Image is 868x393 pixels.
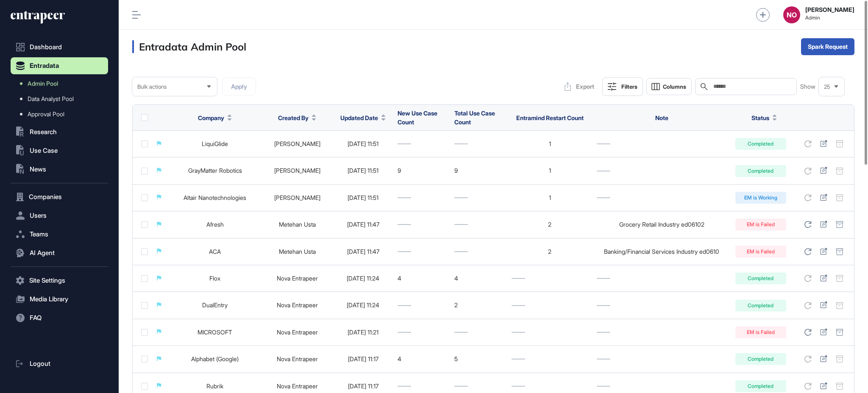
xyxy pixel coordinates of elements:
div: 9 [454,167,503,174]
div: 4 [454,275,503,282]
div: [DATE] 11:47 [337,221,389,228]
a: Nova Entrapeer [277,328,318,336]
div: EM is Failed [735,219,786,230]
button: Teams [11,226,108,243]
div: 2 [454,302,503,309]
button: Columns [646,78,692,95]
a: Afresh [206,221,224,228]
span: Bulk actions [137,84,167,90]
div: [DATE] 11:51 [337,194,389,201]
div: Completed [735,272,786,284]
button: Site Settings [11,272,108,289]
a: Admin Pool [15,76,108,91]
div: Completed [735,300,786,312]
span: Use Case [30,147,58,154]
span: Admin [805,15,854,21]
div: [DATE] 11:24 [337,275,389,282]
span: Updated Date [340,113,378,122]
div: Filters [621,83,637,90]
a: Flox [209,275,220,282]
span: Company [198,113,224,122]
button: Use Case [11,142,108,159]
button: Companies [11,188,108,205]
button: Spark Request [801,38,854,55]
button: NO [783,6,800,23]
a: [PERSON_NAME] [274,194,320,201]
a: Nova Entrapeer [277,275,318,282]
div: 1 [512,194,588,201]
div: [DATE] 11:51 [337,140,389,147]
div: EM is Failed [735,326,786,338]
a: Altair Nanotechnologies [184,194,246,201]
a: Approval Pool [15,107,108,122]
button: Users [11,207,108,224]
div: 5 [454,356,503,362]
h3: Entradata Admin Pool [132,40,246,53]
div: [DATE] 11:47 [337,248,389,255]
div: [DATE] 11:17 [337,383,389,390]
span: Columns [663,84,686,90]
div: 1 [512,167,588,174]
div: [DATE] 11:24 [337,302,389,309]
div: Completed [735,353,786,365]
a: Rubrik [206,382,223,390]
button: Company [198,113,232,122]
button: Filters [602,77,643,96]
a: [PERSON_NAME] [274,140,320,147]
span: Research [30,129,57,135]
button: News [11,161,108,178]
a: ACA [209,248,221,255]
a: MICROSOFT [198,328,232,336]
span: Admin Pool [28,80,58,87]
div: [DATE] 11:21 [337,329,389,336]
a: LiquiGlide [202,140,228,147]
div: Banking/Financial Services Industry ed0610 [597,248,727,255]
div: Completed [735,165,786,177]
span: New Use Case Count [398,109,437,126]
strong: [PERSON_NAME] [805,6,854,13]
a: Dashboard [11,39,108,56]
span: Status [751,113,769,122]
span: 25 [824,84,830,90]
span: FAQ [30,314,42,321]
span: Entradata [30,62,59,69]
div: EM is Failed [735,246,786,258]
span: Media Library [30,296,68,303]
button: Media Library [11,291,108,308]
span: Logout [30,360,50,367]
div: Grocery Retail Industry ed06102 [597,221,727,228]
div: 1 [512,140,588,147]
span: Approval Pool [28,111,64,118]
span: Note [655,114,668,121]
span: Companies [29,194,62,200]
a: Data Analyst Pool [15,91,108,107]
a: DualEntry [202,301,228,309]
span: Users [30,212,47,219]
div: 4 [398,275,446,282]
span: Show [800,83,815,90]
div: 4 [398,356,446,362]
span: Created By [278,113,309,122]
button: Export [560,78,599,95]
button: Created By [278,113,316,122]
button: Status [751,113,777,122]
button: Updated Date [340,113,386,122]
span: Teams [30,231,48,238]
button: Research [11,124,108,140]
span: Data Analyst Pool [28,95,74,102]
button: AI Agent [11,244,108,261]
div: EM is Working [735,192,786,204]
a: Metehan Usta [279,221,316,228]
button: Entradata [11,57,108,74]
a: [PERSON_NAME] [274,167,320,174]
span: Dashboard [30,44,62,51]
a: Nova Entrapeer [277,301,318,309]
a: Alphabet (Google) [191,355,239,362]
span: News [30,166,46,173]
div: Completed [735,138,786,150]
span: Entramind Restart Count [516,114,584,121]
span: Site Settings [29,277,65,284]
a: GrayMatter Robotics [188,167,242,174]
div: Completed [735,380,786,392]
